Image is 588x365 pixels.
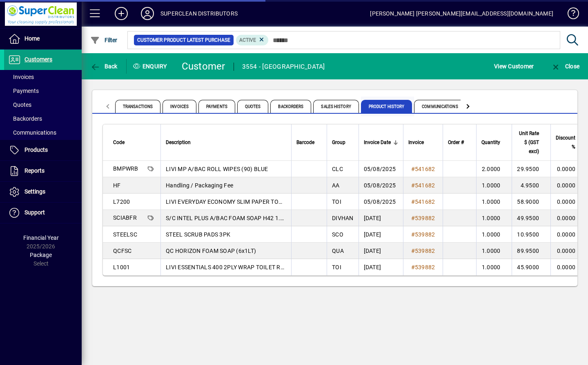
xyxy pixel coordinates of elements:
[408,164,438,173] a: #541682
[476,243,512,259] td: 1.0000
[24,188,45,195] span: Settings
[270,100,311,113] span: Backorders
[332,138,354,147] div: Group
[24,167,45,174] span: Reports
[408,181,438,190] a: #541682
[411,182,415,189] span: #
[408,263,438,272] a: #539882
[476,210,512,226] td: 1.0000
[476,226,512,243] td: 1.0000
[134,6,160,21] button: Profile
[359,210,403,226] td: [DATE]
[182,60,225,73] div: Customer
[332,215,354,221] span: DIVHAN
[415,166,435,172] span: 541682
[481,138,508,147] div: Quantity
[448,138,464,147] span: Order #
[550,177,587,194] td: 0.0000
[88,33,120,47] button: Filter
[4,140,82,160] a: Products
[476,259,512,275] td: 1.0000
[415,182,435,189] span: 541682
[414,100,465,113] span: Communications
[517,129,539,156] span: Unit Rate $ (GST excl)
[408,214,438,223] a: #539882
[561,2,578,28] a: Knowledge Base
[408,138,438,147] div: Invoice
[359,194,403,210] td: 05/08/2025
[332,264,341,270] span: TOI
[551,63,579,70] span: Close
[332,198,341,205] span: TOI
[408,230,438,239] a: #539882
[517,129,546,156] div: Unit Rate $ (GST excl)
[364,138,398,147] div: Invoice Date
[115,100,160,113] span: Transactions
[8,74,34,80] span: Invoices
[313,100,359,113] span: Sales History
[359,243,403,259] td: [DATE]
[113,182,121,189] span: HF
[166,198,313,205] span: LIVI EVERYDAY ECONOMY SLIM PAPER TOWELS (4000)
[415,198,435,205] span: 541682
[332,138,345,147] span: Group
[408,197,438,206] a: #541682
[492,59,536,74] button: View Customer
[550,161,587,177] td: 0.0000
[4,161,82,181] a: Reports
[8,115,42,122] span: Backorders
[415,215,435,221] span: 539882
[411,166,415,172] span: #
[332,166,343,172] span: CLC
[512,194,550,210] td: 58.9000
[166,215,287,221] span: S/C INTEL PLUS A/BAC FOAM SOAP H42 1.3L
[411,231,415,238] span: #
[113,138,125,147] span: Code
[242,60,325,73] div: 3554 - [GEOGRAPHIC_DATA]
[411,264,415,270] span: #
[476,194,512,210] td: 1.0000
[296,138,314,147] span: Barcode
[113,214,137,221] span: SCIABFR
[512,210,550,226] td: 49.9500
[237,100,269,113] span: Quotes
[113,231,137,238] span: STEELSC
[30,252,52,258] span: Package
[408,138,424,147] span: Invoice
[359,259,403,275] td: [DATE]
[166,182,233,189] span: Handling / Packaging Fee
[8,88,39,94] span: Payments
[24,146,48,153] span: Products
[90,63,118,70] span: Back
[550,194,587,210] td: 0.0000
[4,98,82,112] a: Quotes
[127,60,176,73] div: Enquiry
[549,59,581,74] button: Close
[82,59,127,74] app-page-header-button: Back
[90,37,118,43] span: Filter
[359,177,403,194] td: 05/08/2025
[332,248,344,254] span: QUA
[556,133,575,151] span: Discount %
[8,129,56,136] span: Communications
[411,198,415,205] span: #
[481,138,500,147] span: Quantity
[239,37,256,43] span: Active
[361,100,412,113] span: Product History
[166,231,230,238] span: STEEL SCRUB PADS 3PK
[408,246,438,255] a: #539882
[166,138,286,147] div: Description
[163,100,196,113] span: Invoices
[236,35,269,45] mat-chip: Product Activation Status: Active
[24,209,45,216] span: Support
[415,248,435,254] span: 539882
[23,234,59,241] span: Financial Year
[166,264,304,270] span: LIVI ESSENTIALS 400 2PLY WRAP TOILET ROLL (48)
[448,138,471,147] div: Order #
[4,70,82,84] a: Invoices
[108,6,134,21] button: Add
[113,248,131,254] span: QCFSC
[8,101,31,108] span: Quotes
[24,35,40,42] span: Home
[4,182,82,202] a: Settings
